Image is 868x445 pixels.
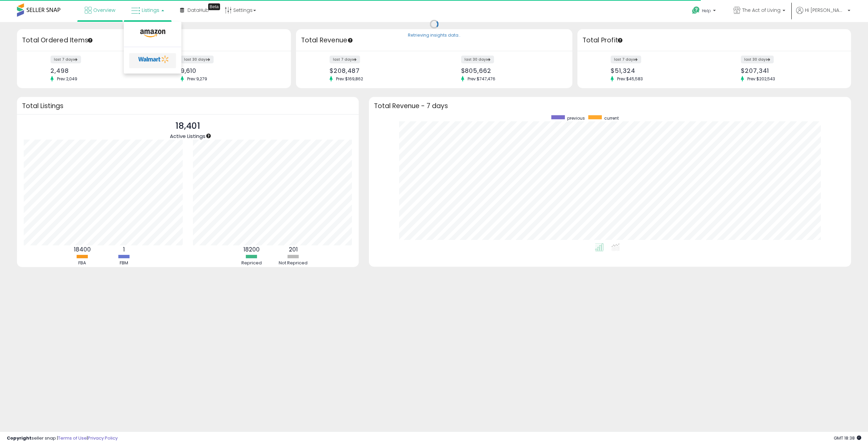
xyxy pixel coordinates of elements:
[22,103,354,108] h3: Total Listings
[461,56,494,63] label: last 30 days
[184,76,211,82] span: Prev: 9,279
[374,103,846,108] h3: Total Revenue - 7 days
[54,76,81,82] span: Prev: 2,049
[123,245,125,254] b: 1
[567,115,585,121] span: previous
[604,115,619,121] span: current
[461,67,560,74] div: $805,662
[87,37,93,43] div: Tooltip anchor
[330,67,429,74] div: $208,487
[181,56,214,63] label: last 30 days
[188,7,209,14] span: DataHub
[464,76,499,82] span: Prev: $747,476
[51,67,149,74] div: 2,498
[170,120,205,133] p: 18,401
[142,7,159,14] span: Listings
[170,133,205,140] span: Active Listings
[93,7,115,14] span: Overview
[273,260,314,266] div: Not Repriced
[181,67,279,74] div: 9,610
[741,56,774,63] label: last 30 days
[74,245,91,254] b: 18400
[22,36,286,45] h3: Total Ordered Items
[611,56,641,63] label: last 7 days
[692,6,700,15] i: Get Help
[583,36,846,45] h3: Total Profit
[744,76,778,82] span: Prev: $202,543
[51,56,81,63] label: last 7 days
[243,245,260,254] b: 18200
[208,3,220,10] div: Tooltip anchor
[796,7,850,22] a: Hi [PERSON_NAME]
[333,76,367,82] span: Prev: $169,862
[702,8,711,14] span: Help
[104,260,144,266] div: FBM
[617,37,623,43] div: Tooltip anchor
[205,133,212,139] div: Tooltip anchor
[611,67,709,74] div: $51,324
[614,76,646,82] span: Prev: $45,583
[408,33,460,39] div: Retrieving insights data..
[301,36,567,45] h3: Total Revenue
[805,7,846,14] span: Hi [PERSON_NAME]
[742,7,781,14] span: The Act of Living
[347,37,353,43] div: Tooltip anchor
[62,260,103,266] div: FBA
[289,245,298,254] b: 201
[741,67,839,74] div: $207,341
[330,56,360,63] label: last 7 days
[687,1,723,22] a: Help
[231,260,272,266] div: Repriced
